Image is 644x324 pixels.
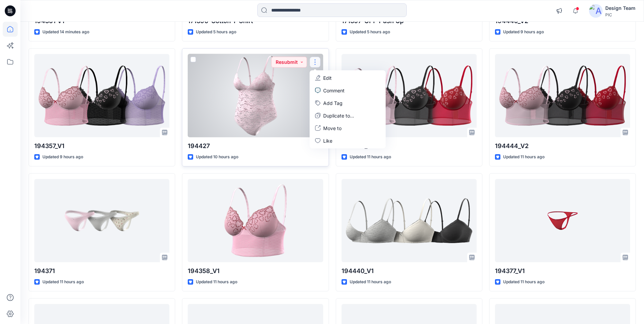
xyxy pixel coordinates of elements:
p: Updated 5 hours ago [350,29,390,36]
p: Updated 11 hours ago [42,278,84,286]
a: 194444_V1 [342,54,477,137]
p: Updated 11 hours ago [196,278,237,286]
a: 194440_V1 [342,179,477,262]
a: 194358_V1 [188,179,323,262]
p: 194371 [34,266,169,276]
a: 194377_V1 [495,179,630,262]
p: Duplicate to... [323,112,354,119]
div: Design Team [605,4,636,12]
p: Updated 11 hours ago [503,154,545,161]
p: Updated 9 hours ago [503,29,544,36]
p: Updated 10 hours ago [196,154,238,161]
p: Updated 11 hours ago [350,154,391,161]
p: Updated 9 hours ago [42,154,83,161]
p: 194377_V1 [495,266,630,276]
a: 194371 [34,179,169,262]
p: Comment [323,87,345,94]
p: Edit [323,74,332,82]
p: Updated 11 hours ago [503,278,545,286]
p: Updated 5 hours ago [196,29,236,36]
p: 194427 [188,141,323,151]
a: 194427 [188,54,323,137]
p: Like [323,137,332,144]
img: avatar [589,4,603,18]
div: PIC [605,12,636,17]
p: 194444_V1 [342,141,477,151]
p: 194357_V1 [34,141,169,151]
p: 194444_V2 [495,141,630,151]
p: Updated 11 hours ago [350,278,391,286]
button: Add Tag [311,97,384,109]
p: Updated 14 minutes ago [42,29,89,36]
a: Edit [311,72,384,84]
a: 194357_V1 [34,54,169,137]
p: 194440_V1 [342,266,477,276]
a: 194444_V2 [495,54,630,137]
p: Move to [323,125,342,132]
p: 194358_V1 [188,266,323,276]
